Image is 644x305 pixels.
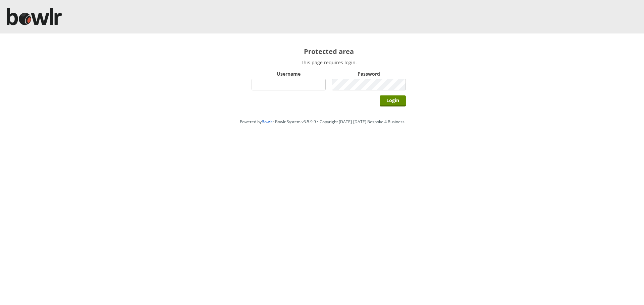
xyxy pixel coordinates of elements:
p: This page requires login. [252,59,406,66]
input: Login [380,95,406,106]
span: Powered by • Bowlr System v3.5.9.9 • Copyright [DATE]-[DATE] Bespoke 4 Business [240,119,405,125]
h2: Protected area [252,47,406,56]
a: Bowlr [262,119,272,125]
label: Username [252,71,326,77]
label: Password [332,71,406,77]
